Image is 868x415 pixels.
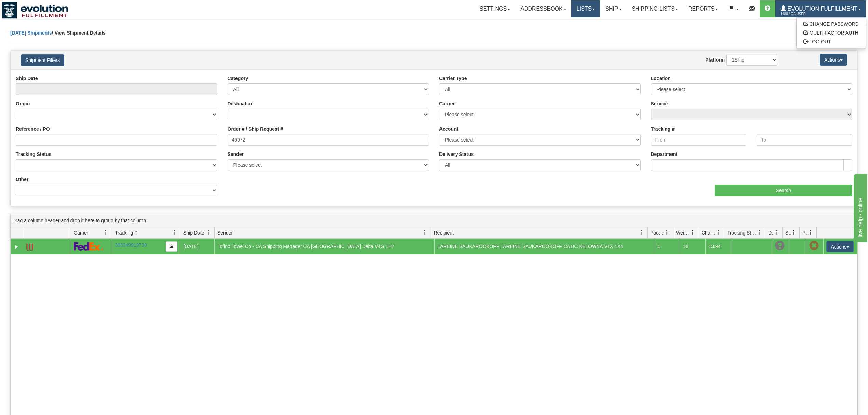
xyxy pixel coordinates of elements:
[651,134,747,146] input: From
[217,229,233,236] span: Sender
[775,241,785,251] span: Unknown
[826,241,854,252] button: Actions
[115,242,147,248] a: 393349919730
[727,229,757,236] span: Tracking Status
[228,151,244,158] label: Sender
[16,75,38,82] label: Ship Date
[434,239,654,254] td: LAREINE SAUKAROOKOFF LAREINE SAUKAROOKOFF CA BC KELOWNA V1X 4X4
[651,125,675,132] label: Tracking #
[852,173,867,242] iframe: chat widget
[2,23,866,29] div: Support: 1 - 855 - 55 - 2SHIP
[16,100,30,107] label: Origin
[715,185,852,196] input: Search
[214,239,434,254] td: Tofino Towel Co - CA Shipping Manager CA [GEOGRAPHIC_DATA] Delta V4G 1H7
[52,30,106,36] span: \ View Shipment Details
[676,229,690,236] span: Weight
[781,11,832,17] span: 1488 / CA User
[74,229,89,236] span: Carrier
[810,39,831,44] span: LOG OUT
[571,0,600,17] a: Lists
[651,75,671,82] label: Location
[768,229,774,236] span: Delivery Status
[654,239,680,254] td: 1
[797,37,866,46] a: LOG OUT
[228,125,283,132] label: Order # / Ship Request #
[439,100,455,107] label: Carrier
[810,30,858,36] span: MULTI-FACTOR AUTH
[419,227,431,238] a: Sender filter column settings
[100,227,112,238] a: Carrier filter column settings
[439,151,474,158] label: Delivery Status
[16,125,50,132] label: Reference / PO
[636,227,647,238] a: Recipient filter column settings
[16,176,28,183] label: Other
[651,100,668,107] label: Service
[680,239,705,254] td: 18
[183,229,204,236] span: Ship Date
[775,0,866,17] a: Evolution Fulfillment 1488 / CA User
[805,227,816,238] a: Pickup Status filter column settings
[771,227,782,238] a: Delivery Status filter column settings
[10,30,52,36] a: [DATE] Shipments
[797,19,866,28] a: CHANGE PASSWORD
[785,229,791,236] span: Shipment Issues
[786,6,857,12] span: Evolution Fulfillment
[13,243,20,250] a: Expand
[5,4,63,12] div: live help - online
[434,229,454,236] span: Recipient
[705,56,725,63] label: Platform
[810,21,859,27] span: CHANGE PASSWORD
[11,214,857,227] div: grid grouping header
[228,75,248,82] label: Category
[788,227,799,238] a: Shipment Issues filter column settings
[168,227,180,238] a: Tracking # filter column settings
[661,227,673,238] a: Packages filter column settings
[802,229,808,236] span: Pickup Status
[26,241,33,252] a: Label
[687,227,699,238] a: Weight filter column settings
[166,241,177,252] button: Copy to clipboard
[627,0,683,17] a: Shipping lists
[650,229,665,236] span: Packages
[474,0,515,17] a: Settings
[439,125,458,132] label: Account
[74,242,104,251] img: 2 - FedEx Express®
[713,227,724,238] a: Charge filter column settings
[797,28,866,37] a: MULTI-FACTOR AUTH
[115,229,137,236] span: Tracking #
[180,239,214,254] td: [DATE]
[754,227,765,238] a: Tracking Status filter column settings
[757,134,852,146] input: To
[228,100,254,107] label: Destination
[600,0,626,17] a: Ship
[820,54,847,66] button: Actions
[705,239,731,254] td: 13.94
[21,54,64,66] button: Shipment Filters
[515,0,571,17] a: Addressbook
[702,229,716,236] span: Charge
[203,227,214,238] a: Ship Date filter column settings
[2,2,68,19] img: logo1488.jpg
[16,151,51,158] label: Tracking Status
[683,0,723,17] a: Reports
[809,241,819,251] span: Pickup Not Assigned
[439,75,467,82] label: Carrier Type
[651,151,678,158] label: Department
